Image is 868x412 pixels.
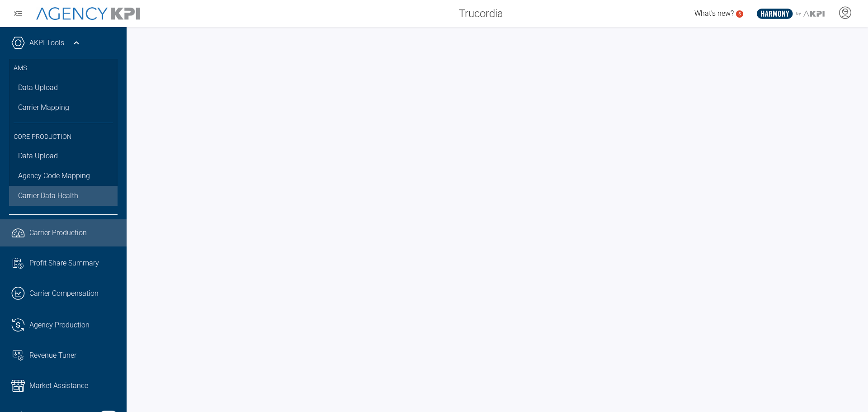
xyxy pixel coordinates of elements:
text: 5 [738,11,741,16]
span: Profit Share Summary [29,258,99,269]
span: Agency Production [29,320,90,331]
span: Trucordia [459,5,503,22]
a: Data Upload [9,78,118,98]
img: AgencyKPI [36,7,140,20]
a: AKPI Tools [29,38,64,48]
span: Carrier Production [29,227,87,238]
span: Carrier Data Health [18,190,78,201]
span: What's new? [694,9,734,18]
h3: Core Production [14,122,113,147]
a: Carrier Mapping [9,98,118,118]
a: Carrier Data Health [9,186,118,206]
span: Revenue Tuner [29,350,76,361]
a: 5 [736,10,743,18]
h3: AMS [14,59,113,78]
a: Agency Code Mapping [9,166,118,186]
span: Carrier Compensation [29,288,99,299]
a: Data Upload [9,146,118,166]
span: Market Assistance [29,380,88,391]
